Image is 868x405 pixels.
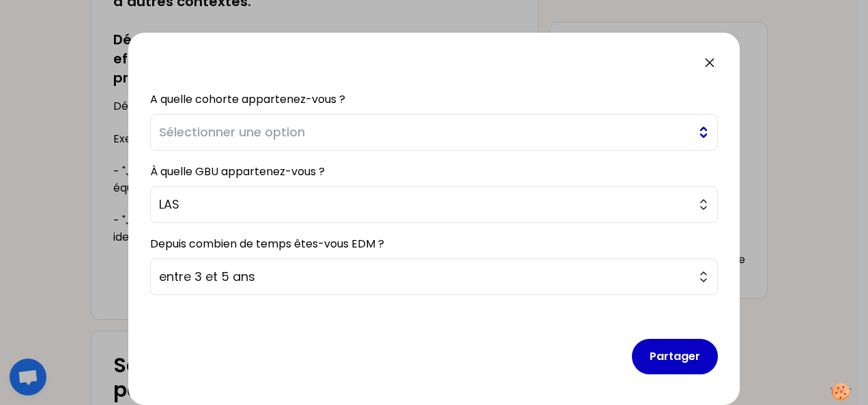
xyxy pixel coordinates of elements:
[159,195,690,214] span: LAS
[150,186,718,223] button: LAS
[632,339,718,374] button: Partager
[150,91,345,107] label: A quelle cohorte appartenez-vous ?
[159,123,690,142] span: Sélectionner une option
[150,164,325,179] label: À quelle GBU appartenez-vous ?
[150,114,718,151] button: Sélectionner une option
[150,236,384,252] label: Depuis combien de temps êtes-vous EDM ?
[150,258,718,295] button: entre 3 et 5 ans
[159,267,690,286] span: entre 3 et 5 ans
